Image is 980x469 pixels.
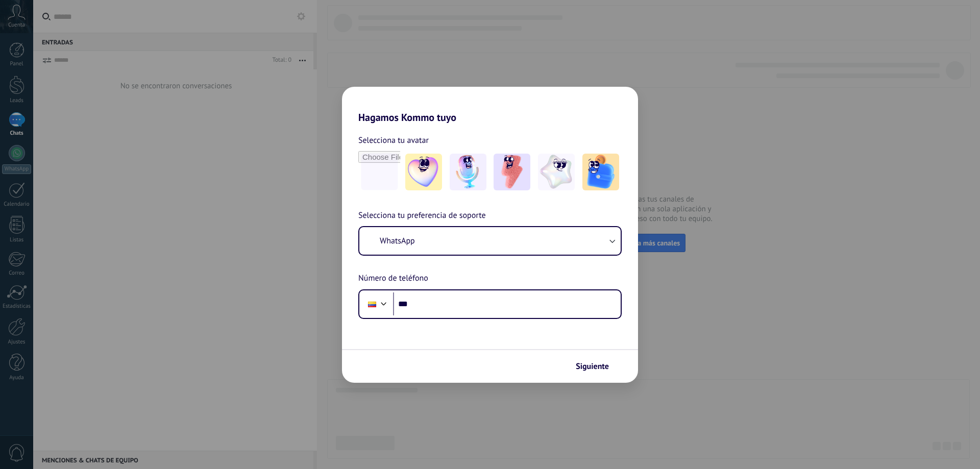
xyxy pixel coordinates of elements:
h2: Hagamos Kommo tuyo [342,87,638,124]
span: Siguiente [576,363,609,370]
img: -2.jpeg [450,154,486,190]
img: -3.jpeg [494,154,530,190]
span: Número de teléfono [358,272,428,285]
span: Selecciona tu preferencia de soporte [358,209,486,223]
button: Siguiente [571,358,623,375]
span: Selecciona tu avatar [358,134,429,147]
button: WhatsApp [359,227,621,255]
img: -4.jpeg [538,154,575,190]
div: Colombia: + 57 [362,293,382,315]
span: WhatsApp [380,236,415,246]
img: -1.jpeg [405,154,442,190]
img: -5.jpeg [582,154,619,190]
